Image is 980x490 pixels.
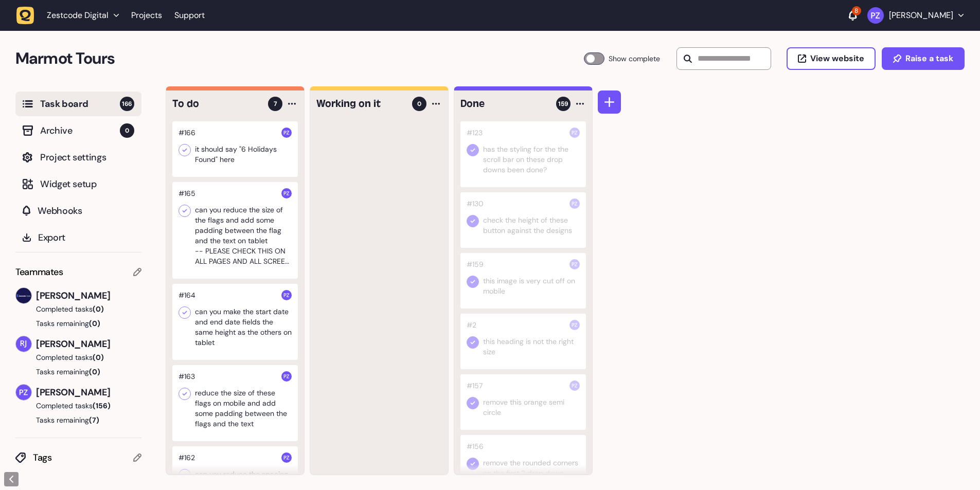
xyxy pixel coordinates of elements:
span: [PERSON_NAME] [36,385,141,400]
span: (0) [89,319,100,328]
span: 7 [274,99,277,108]
button: Completed tasks(0) [15,304,133,314]
button: Tasks remaining(7) [15,415,141,425]
span: Project settings [40,150,134,165]
span: 159 [558,99,568,108]
span: [PERSON_NAME] [36,288,141,303]
img: Paris Zisis [16,385,31,400]
button: Tasks remaining(0) [15,318,141,329]
img: Paris Zisis [569,320,580,330]
img: Paris Zisis [281,290,292,300]
h4: To do [172,97,261,111]
a: Projects [131,6,162,25]
iframe: LiveChat chat widget [932,442,975,485]
img: Paris Zisis [569,128,580,138]
h4: Done [460,97,549,111]
a: Support [174,10,205,21]
span: Webhooks [38,204,134,218]
span: (156) [93,401,111,410]
button: Tasks remaining(0) [15,367,141,377]
span: View website [810,55,864,63]
span: Zestcode Digital [47,10,109,21]
img: Paris Zisis [281,188,292,198]
img: Paris Zisis [867,7,884,24]
img: Harry Robinson [16,288,31,303]
img: Paris Zisis [281,128,292,138]
span: Show complete [609,52,660,65]
img: Paris Zisis [569,380,580,391]
button: Webhooks [15,198,141,223]
button: Export [15,225,141,250]
span: Raise a task [905,55,953,63]
button: Raise a task [882,47,965,70]
button: Archive0 [15,118,141,143]
span: Archive [40,123,120,138]
span: [PERSON_NAME] [36,337,141,351]
h2: Marmot Tours [15,46,584,71]
button: Task board166 [15,92,141,116]
p: [PERSON_NAME] [889,10,953,21]
img: Riki-leigh Jones [16,336,31,352]
span: (0) [93,353,104,362]
span: Export [38,230,134,245]
button: Completed tasks(0) [15,352,133,362]
span: Tags [33,450,133,465]
h4: Working on it [316,97,405,111]
button: View website [787,47,876,70]
button: Widget setup [15,172,141,196]
img: Paris Zisis [281,371,292,382]
img: Paris Zisis [281,452,292,463]
span: (7) [89,415,99,425]
span: (0) [93,304,104,314]
span: 166 [120,97,134,111]
span: 0 [417,99,421,108]
span: Teammates [15,265,63,279]
div: 8 [852,6,861,15]
button: Project settings [15,145,141,170]
img: Paris Zisis [569,198,580,209]
button: [PERSON_NAME] [867,7,964,24]
span: (0) [89,367,100,376]
span: Widget setup [40,177,134,191]
button: Zestcode Digital [16,6,125,25]
img: Paris Zisis [569,259,580,269]
span: 0 [120,123,134,138]
button: Completed tasks(156) [15,401,133,411]
span: Task board [40,97,120,111]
